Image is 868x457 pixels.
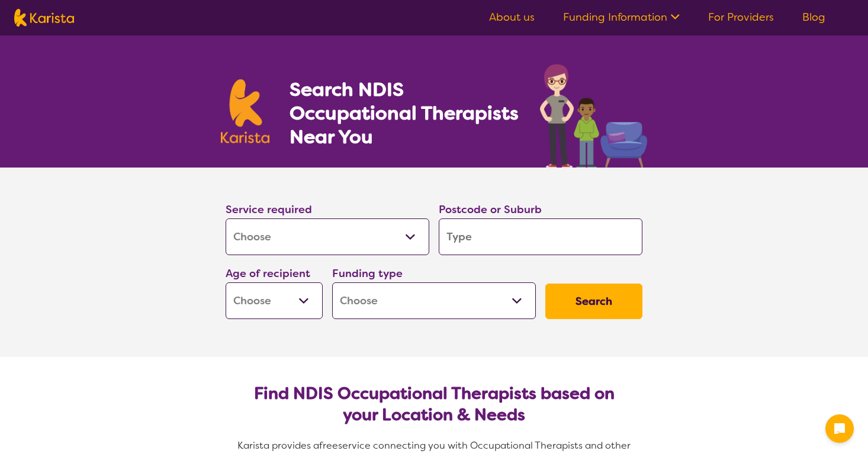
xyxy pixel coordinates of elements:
[708,10,774,24] a: For Providers
[563,10,680,24] a: Funding Information
[226,202,312,217] label: Service required
[14,9,74,27] img: Karista logo
[319,439,338,452] span: free
[332,266,403,281] label: Funding type
[226,266,310,281] label: Age of recipient
[489,10,535,24] a: About us
[237,439,319,452] span: Karista provides a
[545,284,642,319] button: Search
[540,64,647,168] img: occupational-therapy
[235,383,633,426] h2: Find NDIS Occupational Therapists based on your Location & Needs
[439,218,642,255] input: Type
[290,78,520,149] h1: Search NDIS Occupational Therapists Near You
[439,202,542,217] label: Postcode or Suburb
[221,79,269,143] img: Karista logo
[802,10,825,24] a: Blog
